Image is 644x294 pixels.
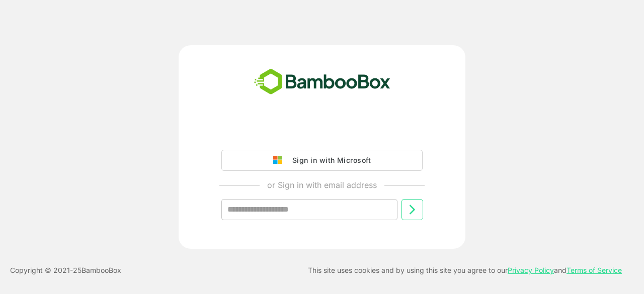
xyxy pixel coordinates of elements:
img: bamboobox [249,65,396,99]
iframe: Sign in with Google Button [216,122,428,144]
a: Privacy Policy [508,266,554,274]
p: This site uses cookies and by using this site you agree to our and [308,264,622,276]
img: google [273,156,287,165]
div: Sign in with Microsoft [287,154,371,167]
a: Terms of Service [567,266,622,274]
p: Copyright © 2021- 25 BambooBox [10,264,121,276]
p: or Sign in with email address [267,179,377,191]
